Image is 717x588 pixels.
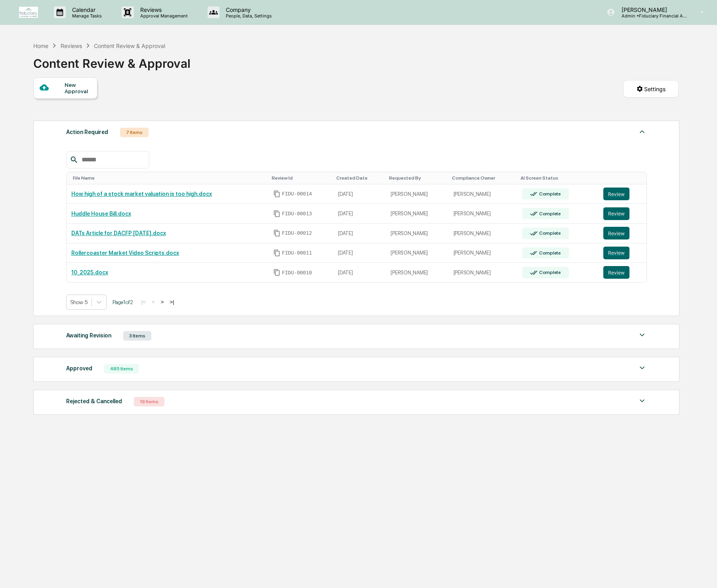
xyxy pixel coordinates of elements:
[333,243,386,263] td: [DATE]
[449,184,518,204] td: [PERSON_NAME]
[603,227,629,239] button: Review
[637,127,647,136] img: caret
[66,6,106,13] p: Calendar
[104,364,139,373] div: 485 Items
[19,7,38,18] img: logo
[71,211,131,217] a: Huddle House Bill.docx
[168,299,177,305] button: >|
[637,330,647,340] img: caret
[113,299,133,305] span: Page 1 of 2
[386,243,448,263] td: [PERSON_NAME]
[333,204,386,224] td: [DATE]
[449,263,518,282] td: [PERSON_NAME]
[33,50,191,71] div: Content Review & Approval
[66,396,122,406] div: Rejected & Cancelled
[273,230,280,237] span: Copy Id
[538,230,561,236] div: Complete
[603,188,642,200] a: Review
[538,211,561,216] div: Complete
[273,249,280,257] span: Copy Id
[158,299,166,305] button: >
[449,243,518,263] td: [PERSON_NAME]
[65,82,91,94] div: New Approval
[449,204,518,224] td: [PERSON_NAME]
[139,299,148,305] button: |<
[273,210,280,217] span: Copy Id
[123,331,151,341] div: 3 Items
[692,562,713,583] iframe: Open customer support
[282,191,312,197] span: FIDU-00014
[386,263,448,282] td: [PERSON_NAME]
[386,184,448,204] td: [PERSON_NAME]
[66,127,108,137] div: Action Required
[603,266,629,279] button: Review
[386,204,448,224] td: [PERSON_NAME]
[637,363,647,373] img: caret
[603,266,642,279] a: Review
[637,396,647,406] img: caret
[282,230,312,236] span: FIDU-00012
[282,250,312,256] span: FIDU-00011
[333,184,386,204] td: [DATE]
[219,13,276,19] p: People, Data, Settings
[386,224,448,243] td: [PERSON_NAME]
[71,230,166,236] a: DATs Article for DACFP [DATE].docx
[615,13,689,19] p: Admin • Fiduciary Financial Advisors
[603,207,629,220] button: Review
[603,188,629,200] button: Review
[273,190,280,197] span: Copy Id
[603,227,642,239] a: Review
[605,175,643,181] div: Toggle SortBy
[603,207,642,220] a: Review
[94,42,165,49] div: Content Review & Approval
[134,6,192,13] p: Reviews
[521,175,595,181] div: Toggle SortBy
[120,128,149,137] div: 7 Items
[33,42,48,49] div: Home
[219,6,276,13] p: Company
[336,175,383,181] div: Toggle SortBy
[149,299,157,305] button: <
[71,191,212,197] a: How high of a stock market valuation is too high.docx
[333,263,386,282] td: [DATE]
[538,270,561,275] div: Complete
[452,175,515,181] div: Toggle SortBy
[134,397,164,406] div: 19 Items
[538,250,561,256] div: Complete
[71,250,179,256] a: Rollercoaster Market Video Scripts.docx
[603,247,642,259] a: Review
[66,363,92,373] div: Approved
[66,330,111,341] div: Awaiting Revision
[73,175,265,181] div: Toggle SortBy
[538,191,561,197] div: Complete
[615,6,689,13] p: [PERSON_NAME]
[333,224,386,243] td: [DATE]
[623,80,679,98] button: Settings
[61,42,82,49] div: Reviews
[603,247,629,259] button: Review
[282,270,312,276] span: FIDU-00010
[273,269,280,276] span: Copy Id
[449,224,518,243] td: [PERSON_NAME]
[389,175,445,181] div: Toggle SortBy
[71,269,108,276] a: 10_2025.docx
[272,175,330,181] div: Toggle SortBy
[134,13,192,19] p: Approval Management
[282,211,312,217] span: FIDU-00013
[66,13,106,19] p: Manage Tasks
